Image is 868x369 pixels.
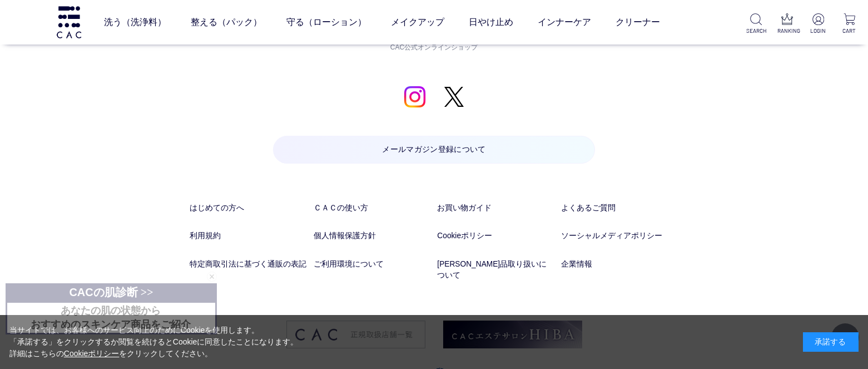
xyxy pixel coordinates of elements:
a: SEARCH [746,13,766,35]
div: 当サイトでは、お客様へのサービス向上のためにCookieを使用します。 「承諾する」をクリックするか閲覧を続けるとCookieに同意したことになります。 詳細はこちらの をクリックしてください。 [9,324,299,360]
a: ご利用環境について [314,259,431,270]
a: 利用規約 [190,230,307,242]
a: 整える（パック） [191,7,262,38]
a: はじめての方へ [190,203,307,214]
a: 洗う（洗浄料） [104,7,166,38]
a: ＣＡＣの使い方 [314,203,431,214]
a: メールマガジン登録について [273,136,596,164]
a: Cookieポリシー [64,349,120,358]
a: 特定商取引法に基づく通販の表記 [190,259,307,270]
p: SEARCH [746,27,766,35]
img: logo [55,6,83,38]
a: メイクアップ [391,7,444,38]
p: LOGIN [809,27,829,35]
a: [PERSON_NAME]品取り扱いについて [437,259,554,282]
a: インナーケア [538,7,591,38]
a: Cookieポリシー [437,230,554,242]
a: 企業情報 [561,259,678,270]
a: 守る（ローション） [286,7,366,38]
p: RANKING [777,27,797,35]
a: 日やけ止め [469,7,513,38]
a: LOGIN [809,13,829,35]
a: ソーシャルメディアポリシー [561,230,678,242]
a: よくあるご質問 [561,203,678,214]
a: お買い物ガイド [437,203,554,214]
a: クリーナー [616,7,660,38]
a: RANKING [777,13,797,35]
a: CART [839,13,859,35]
div: 承諾する [803,332,859,352]
p: CART [839,27,859,35]
a: 個人情報保護方針 [314,230,431,242]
